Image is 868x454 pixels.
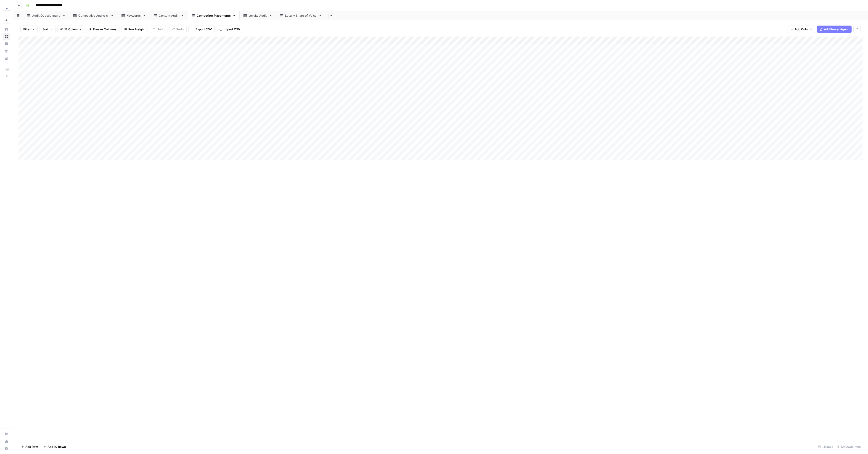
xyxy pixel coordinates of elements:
[835,443,863,450] div: 12/12 Columns
[32,13,61,18] div: Audit Questionnaire
[42,27,48,31] span: Sort
[3,445,10,452] button: Help + Support
[196,27,212,31] span: Export CSV
[285,13,317,18] div: Loyalty Share of Voice
[3,26,10,33] a: Home
[169,26,187,33] button: Redo
[3,5,11,13] img: PartnerCentric Sales Tools Logo
[157,27,164,31] span: Undo
[78,13,109,18] div: Competitive Analysis
[188,11,240,20] a: Competitor Placements
[824,27,849,31] span: Add Power Agent
[86,26,119,33] button: Freeze Columns
[127,13,141,18] div: Keywords
[3,430,10,438] a: Settings
[224,27,240,31] span: Import CSV
[69,11,118,20] a: Competitive Analysis
[188,26,215,33] button: Export CSV
[64,27,81,31] span: 12 Columns
[25,444,38,449] span: Add Row
[159,13,179,18] div: Content Audit
[150,11,188,20] a: Content Audit
[19,443,41,450] button: Add Row
[276,11,326,20] a: Loyalty Share of Voice
[20,26,38,33] button: Filter
[217,26,243,33] button: Import CSV
[48,444,66,449] span: Add 10 Rows
[93,27,116,31] span: Freeze Columns
[3,47,10,55] a: Opportunities
[3,33,10,40] a: Browse
[3,438,10,445] a: Usage
[3,40,10,47] a: Insights
[788,26,815,33] button: Add Column
[23,27,31,31] span: Filter
[23,11,69,20] a: Audit Questionnaire
[121,26,148,33] button: Row Height
[240,11,276,20] a: Loyalty Audit
[816,443,835,450] div: 14 Rows
[118,11,150,20] a: Keywords
[3,55,10,62] a: Your Data
[795,27,812,31] span: Add Column
[57,26,84,33] button: 12 Columns
[3,4,10,15] button: Workspace: PartnerCentric Sales Tools
[128,27,145,31] span: Row Height
[817,26,852,33] button: Add Power Agent
[249,13,267,18] div: Loyalty Audit
[41,443,69,450] button: Add 10 Rows
[176,27,184,31] span: Redo
[40,26,56,33] button: Sort
[197,13,231,18] div: Competitor Placements
[150,26,167,33] button: Undo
